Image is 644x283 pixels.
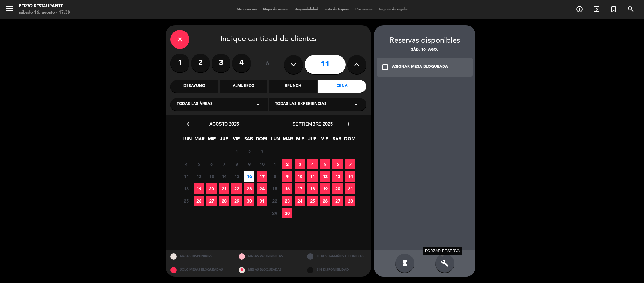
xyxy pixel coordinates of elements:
[332,171,343,182] span: 13
[231,135,241,146] span: VIE
[307,159,318,169] span: 4
[181,196,191,206] span: 25
[212,54,230,72] label: 3
[181,171,191,182] span: 11
[257,54,278,76] div: ó
[332,159,343,169] span: 6
[318,80,366,93] div: Cena
[291,8,321,11] span: Disponibilidad
[194,135,205,146] span: MAR
[170,54,189,72] label: 1
[321,8,352,11] span: Lista de Espera
[194,171,204,182] span: 12
[270,135,281,146] span: LUN
[295,183,305,194] span: 17
[166,263,234,277] div: SOLO MESAS BLOQUEADAS
[232,54,251,72] label: 4
[295,159,305,169] span: 3
[181,159,191,169] span: 4
[256,135,266,146] span: DOM
[295,135,305,146] span: MIE
[282,183,292,194] span: 16
[307,171,318,182] span: 11
[352,8,376,11] span: Pre-acceso
[206,171,217,182] span: 13
[206,196,217,206] span: 27
[441,259,449,267] i: build
[194,159,204,169] span: 5
[209,121,239,127] span: agosto 2025
[234,263,302,277] div: MESAS BLOQUEADAS
[269,159,280,169] span: 1
[307,183,318,194] span: 18
[231,196,242,206] span: 29
[244,147,254,157] span: 2
[392,64,448,70] div: ASIGNAR MESA BLOQUEADA
[206,159,217,169] span: 6
[231,171,242,182] span: 15
[170,30,366,49] div: Indique cantidad de clientes
[182,135,192,146] span: LUN
[576,5,583,13] i: add_circle_outline
[269,171,280,182] span: 8
[344,135,355,146] span: DOM
[320,196,330,206] span: 26
[345,196,355,206] span: 28
[220,80,267,93] div: Almuerzo
[307,135,318,146] span: JUE
[295,196,305,206] span: 24
[19,3,70,9] div: Ferro Restaurante
[181,183,191,194] span: 18
[5,4,14,13] i: menu
[234,8,260,11] span: Mis reservas
[257,171,267,182] span: 17
[219,135,229,146] span: JUE
[292,121,333,127] span: septiembre 2025
[243,135,254,146] span: SAB
[219,196,229,206] span: 28
[307,196,318,206] span: 25
[319,135,330,146] span: VIE
[260,8,291,11] span: Mapa de mesas
[5,4,14,15] button: menu
[219,183,229,194] span: 21
[332,183,343,194] span: 20
[177,101,212,107] span: Todas las áreas
[244,183,254,194] span: 23
[234,250,302,263] div: MESAS RESTRINGIDAS
[275,101,326,107] span: Todas las experiencias
[269,183,280,194] span: 15
[170,80,218,93] div: Desayuno
[244,171,254,182] span: 16
[381,63,389,71] i: check_box_outline_blank
[345,159,355,169] span: 7
[374,47,475,53] div: sáb. 16, ago.
[374,35,475,47] div: Reservas disponibles
[219,171,229,182] span: 14
[176,36,184,43] i: close
[206,135,217,146] span: MIE
[257,147,267,157] span: 3
[19,9,70,16] div: sábado 16. agosto - 17:38
[295,171,305,182] span: 10
[345,171,355,182] span: 14
[320,159,330,169] span: 5
[282,196,292,206] span: 23
[231,147,242,157] span: 1
[376,8,411,11] span: Tarjetas de regalo
[219,159,229,169] span: 7
[231,159,242,169] span: 8
[401,259,408,267] i: hourglass_full
[282,208,292,218] span: 30
[257,159,267,169] span: 10
[282,159,292,169] span: 2
[332,135,342,146] span: SAB
[345,121,352,127] i: chevron_right
[627,5,635,13] i: search
[244,159,254,169] span: 9
[320,171,330,182] span: 12
[191,54,210,72] label: 2
[231,183,242,194] span: 22
[206,183,217,194] span: 20
[352,101,360,108] i: arrow_drop_down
